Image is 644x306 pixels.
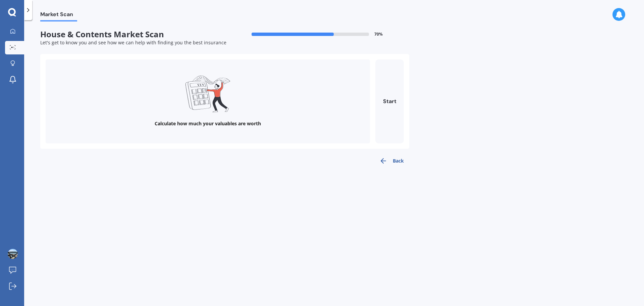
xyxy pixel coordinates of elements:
span: House & Contents Market Scan [40,30,225,39]
img: ACg8ocIxKKA3CqqPLDzVMSj1vBSe8SCPfFlOt_95v7DpjSyF2dm_6hk=s96-c [8,249,18,259]
span: Market Scan [40,11,77,20]
span: Let's get to know you and see how we can help with finding you the best insurance [40,39,226,46]
div: Calculate how much your valuables are worth [155,120,261,127]
button: Start [375,59,404,143]
span: 70 % [374,32,383,37]
button: Back [374,154,409,168]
